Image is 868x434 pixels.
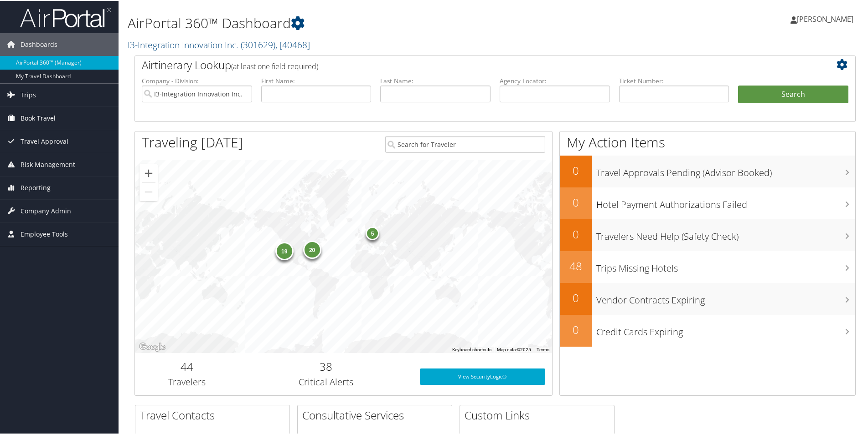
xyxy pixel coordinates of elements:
[128,13,618,32] h1: AirPortal 360™ Dashboard
[560,132,855,151] h1: My Action Items
[596,193,855,210] h3: Hotel Payment Authorizations Failed
[139,182,158,200] button: Zoom out
[128,38,310,50] a: I3-Integration Innovation Inc.
[560,162,592,177] h2: 0
[596,257,855,274] h3: Trips Missing Hotels
[366,226,380,239] div: 5
[560,314,855,346] a: 0Credit Cards Expiring
[137,340,167,352] img: Google
[500,76,610,85] label: Agency Locator:
[246,358,406,373] h2: 38
[21,83,36,106] span: Trips
[596,161,855,178] h3: Travel Approvals Pending (Advisor Booked)
[560,194,592,209] h2: 0
[560,257,592,273] h2: 48
[497,346,531,351] span: Map data ©2025
[560,282,855,314] a: 0Vendor Contracts Expiring
[452,346,491,352] button: Keyboard shortcuts
[420,368,545,384] a: View SecurityLogic®
[21,106,56,129] span: Book Travel
[246,375,406,388] h3: Critical Alerts
[261,76,372,85] label: First Name:
[139,163,158,182] button: Zoom in
[596,225,855,242] h3: Travelers Need Help (Safety Check)
[20,6,111,27] img: airportal-logo.png
[142,76,252,85] label: Company - Division:
[21,32,57,55] span: Dashboards
[142,56,788,72] h2: Airtinerary Lookup
[619,76,729,85] label: Ticket Number:
[142,375,232,388] h3: Travelers
[275,241,294,259] div: 19
[21,129,68,152] span: Travel Approval
[560,155,855,187] a: 0Travel Approvals Pending (Advisor Booked)
[790,5,863,32] a: [PERSON_NAME]
[302,407,452,422] h2: Consultative Services
[137,340,167,352] a: Open this area in Google Maps (opens a new window)
[537,346,549,351] a: Terms (opens in new tab)
[21,199,71,222] span: Company Admin
[560,187,855,218] a: 0Hotel Payment Authorizations Failed
[275,38,310,50] span: , [ 40468 ]
[560,289,592,305] h2: 0
[560,226,592,241] h2: 0
[560,218,855,250] a: 0Travelers Need Help (Safety Check)
[560,250,855,282] a: 48Trips Missing Hotels
[738,85,848,103] button: Search
[140,407,289,422] h2: Travel Contacts
[21,152,75,175] span: Risk Management
[797,13,853,23] span: [PERSON_NAME]
[380,76,491,85] label: Last Name:
[231,61,318,71] span: (at least one field required)
[142,358,232,373] h2: 44
[560,321,592,337] h2: 0
[465,407,614,422] h2: Custom Links
[241,38,275,50] span: ( 301629 )
[596,288,855,306] h3: Vendor Contracts Expiring
[385,135,545,152] input: Search for Traveler
[21,176,51,198] span: Reporting
[21,222,68,245] span: Employee Tools
[596,320,855,338] h3: Credit Cards Expiring
[303,240,321,258] div: 20
[142,132,243,151] h1: Traveling [DATE]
